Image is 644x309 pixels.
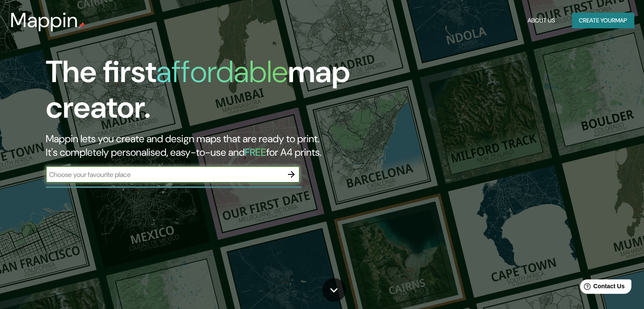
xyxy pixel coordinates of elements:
[524,13,558,28] button: About Us
[46,54,368,132] h1: The first map creator.
[569,276,635,300] iframe: Help widget launcher
[46,170,283,179] input: Choose your favourite place
[245,146,266,159] h5: FREE
[572,13,634,28] button: Create yourmap
[46,132,368,159] h2: Mappin lets you create and design maps that are ready to print. It's completely personalised, eas...
[10,8,78,32] h3: Mappin
[78,22,85,29] img: mappin-pin
[156,52,288,91] h1: affordable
